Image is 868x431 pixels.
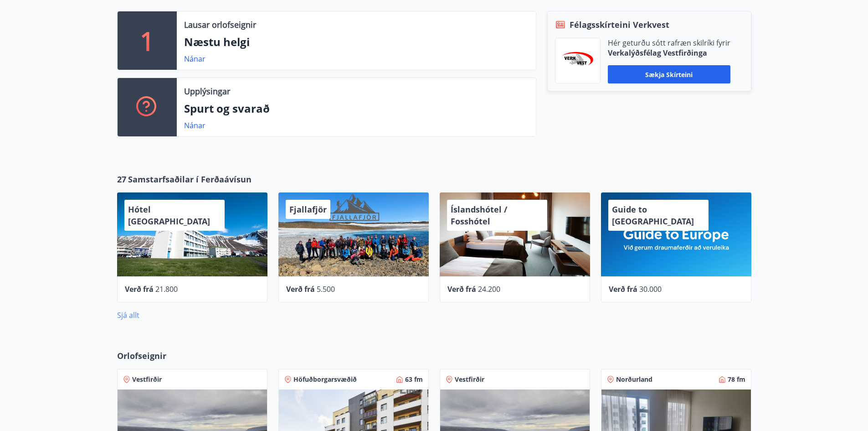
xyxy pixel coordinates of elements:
[117,173,126,185] span: 27
[286,284,315,294] span: Verð frá
[289,204,327,215] span: Fjallafjör
[612,204,694,227] span: Guide to [GEOGRAPHIC_DATA]
[455,375,484,384] span: Vestfirðir
[184,34,529,50] p: Næstu helgi
[405,375,423,384] span: 63 fm
[478,284,500,294] span: 24.200
[184,101,529,116] p: Spurt og svarað
[184,19,256,31] p: Lausar orlofseignir
[140,23,154,58] p: 1
[128,204,210,227] span: Hótel [GEOGRAPHIC_DATA]
[184,85,230,97] p: Upplýsingar
[125,284,154,294] span: Verð frá
[447,284,476,294] span: Verð frá
[293,375,357,384] span: Höfuðborgarsvæðið
[609,284,637,294] span: Verð frá
[608,38,730,48] p: Hér geturðu sótt rafræn skilríki fyrir
[562,52,593,70] img: jihgzMk4dcgjRAW2aMgpbAqQEG7LZi0j9dOLAUvz.png
[608,65,730,83] button: Sækja skírteini
[184,120,205,130] a: Nánar
[117,310,139,320] a: Sjá allt
[616,375,652,384] span: Norðurland
[155,284,178,294] span: 21.800
[639,284,662,294] span: 30.000
[117,350,166,362] span: Orlofseignir
[317,284,335,294] span: 5.500
[451,204,507,227] span: Íslandshótel / Fosshótel
[570,19,669,31] span: Félagsskírteini Verkvest
[132,375,162,384] span: Vestfirðir
[608,48,730,58] p: Verkalýðsfélag Vestfirðinga
[728,375,745,384] span: 78 fm
[128,173,252,185] span: Samstarfsaðilar í Ferðaávísun
[184,54,205,64] a: Nánar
